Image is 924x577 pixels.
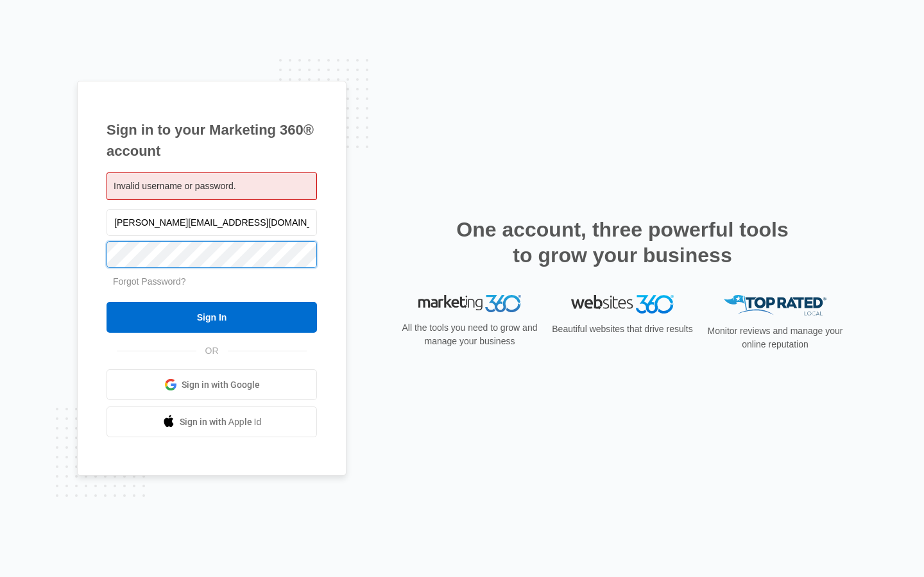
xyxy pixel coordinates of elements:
a: Forgot Password? [113,276,186,287]
span: Sign in with Google [182,378,260,392]
input: Sign In [107,302,317,333]
span: Invalid username or password. [114,181,236,191]
span: OR [196,344,228,358]
p: Monitor reviews and manage your online reputation [703,324,847,351]
img: Websites 360 [571,295,674,314]
img: Marketing 360 [418,295,521,313]
a: Sign in with Apple Id [107,406,317,437]
h2: One account, three powerful tools to grow your business [452,217,792,268]
p: All the tools you need to grow and manage your business [398,321,542,348]
img: Top Rated Local [724,295,826,316]
p: Beautiful websites that drive results [551,322,694,336]
a: Sign in with Google [107,369,317,400]
input: Email [107,209,317,236]
span: Sign in with Apple Id [180,415,262,429]
h1: Sign in to your Marketing 360® account [107,119,317,162]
